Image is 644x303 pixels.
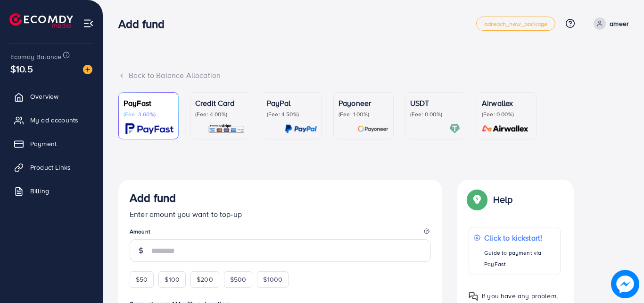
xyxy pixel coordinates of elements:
[136,275,148,284] span: $50
[10,62,33,76] span: $10.5
[479,123,532,134] img: card
[410,97,460,109] p: USDT
[482,97,532,109] p: Airwallex
[7,87,96,106] a: Overview
[339,111,388,118] p: (Fee: 1.00%)
[267,97,317,109] p: PayPal
[410,111,460,118] p: (Fee: 0.00%)
[482,111,532,118] p: (Fee: 0.00%)
[357,123,388,134] img: card
[9,13,73,28] img: logo
[130,208,431,220] p: Enter amount you want to top-up
[7,111,96,130] a: My ad accounts
[476,17,555,31] a: adreach_new_package
[7,182,96,200] a: Billing
[469,191,486,208] img: Popup guide
[124,111,173,118] p: (Fee: 3.60%)
[195,111,245,118] p: (Fee: 4.00%)
[610,18,629,29] p: ameer
[125,123,173,134] img: card
[30,163,71,172] span: Product Links
[118,70,629,81] div: Back to Balance Allocation
[285,123,317,134] img: card
[30,115,78,125] span: My ad accounts
[30,186,49,196] span: Billing
[493,194,513,205] p: Help
[195,97,245,109] p: Credit Card
[590,17,629,30] a: ameer
[469,292,478,301] img: Popup guide
[267,111,317,118] p: (Fee: 4.50%)
[484,232,555,243] p: Click to kickstart!
[30,92,58,101] span: Overview
[83,65,92,74] img: image
[197,275,213,284] span: $200
[30,139,57,148] span: Payment
[130,227,431,239] legend: Amount
[484,247,555,270] p: Guide to payment via PayFast
[7,158,96,177] a: Product Links
[230,275,247,284] span: $500
[83,18,94,29] img: menu
[449,123,460,134] img: card
[124,97,173,109] p: PayFast
[165,275,180,284] span: $100
[484,21,547,27] span: adreach_new_package
[10,52,61,61] span: Ecomdy Balance
[611,270,639,298] img: image
[339,97,388,109] p: Payoneer
[7,134,96,153] a: Payment
[263,275,282,284] span: $1000
[118,17,172,31] h3: Add fund
[208,123,245,134] img: card
[130,191,176,205] h3: Add fund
